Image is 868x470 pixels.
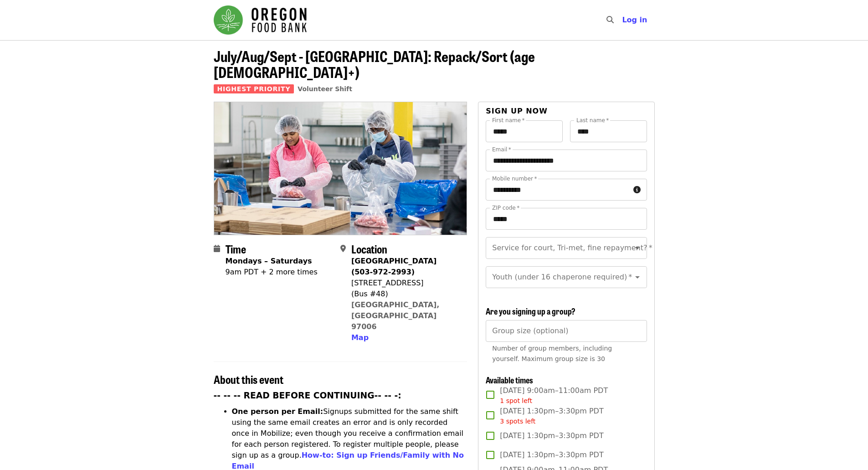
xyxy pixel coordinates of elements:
[351,257,437,276] strong: [GEOGRAPHIC_DATA] (503-972-2993)
[340,244,346,253] i: map-marker-alt icon
[500,385,608,406] span: [DATE] 9:00am–11:00am PDT
[214,371,283,387] span: About this event
[500,430,603,441] span: [DATE] 1:30pm–3:30pm PDT
[232,407,324,416] strong: One person per Email:
[500,397,532,404] span: 1 spot left
[226,241,246,257] span: Time
[486,107,548,115] span: Sign up now
[214,244,220,253] i: calendar icon
[606,15,614,24] i: search icon
[214,84,294,93] span: Highest Priority
[214,102,467,234] img: July/Aug/Sept - Beaverton: Repack/Sort (age 10+) organized by Oregon Food Bank
[500,449,603,460] span: [DATE] 1:30pm–3:30pm PDT
[492,345,612,362] span: Number of group members, including yourself. Maximum group size is 30
[351,278,460,289] div: [STREET_ADDRESS]
[492,147,511,152] label: Email
[226,257,312,265] strong: Mondays – Saturdays
[486,150,647,171] input: Email
[486,208,647,230] input: ZIP code
[486,120,563,142] input: First name
[486,320,647,342] input: [object Object]
[351,241,387,257] span: Location
[492,176,537,181] label: Mobile number
[486,305,575,317] span: Are you signing up a group?
[576,118,609,123] label: Last name
[631,271,644,284] button: Open
[226,267,318,278] div: 9am PDT + 2 more times
[486,179,629,201] input: Mobile number
[500,406,603,426] span: [DATE] 1:30pm–3:30pm PDT
[500,418,535,425] span: 3 spots left
[351,333,369,342] span: Map
[622,15,647,24] span: Log in
[633,186,641,194] i: circle-info icon
[631,242,644,254] button: Open
[570,120,647,142] input: Last name
[298,85,352,93] a: Volunteer Shift
[214,45,535,83] span: July/Aug/Sept - [GEOGRAPHIC_DATA]: Repack/Sort (age [DEMOGRAPHIC_DATA]+)
[351,289,460,300] div: (Bus #48)
[214,391,401,400] strong: -- -- -- READ BEFORE CONTINUING-- -- -:
[486,374,533,386] span: Available times
[492,118,525,123] label: First name
[351,300,440,331] a: [GEOGRAPHIC_DATA], [GEOGRAPHIC_DATA] 97006
[492,205,519,211] label: ZIP code
[214,5,307,35] img: Oregon Food Bank - Home
[615,11,654,29] button: Log in
[351,332,369,343] button: Map
[619,9,627,31] input: Search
